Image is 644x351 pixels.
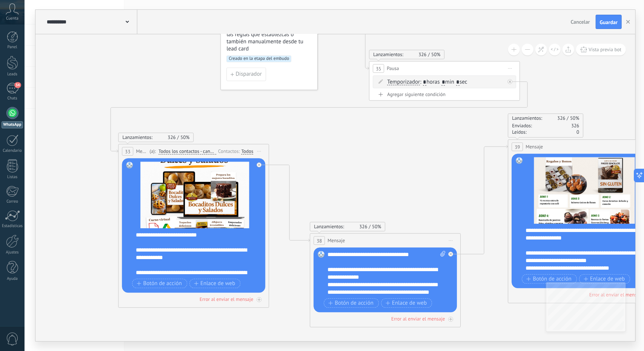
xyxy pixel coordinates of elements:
span: Disparador [236,72,262,77]
span: 326 [571,122,579,129]
span: 50% [570,115,579,121]
div: Todos [241,148,254,154]
div: Contactos: [218,148,241,155]
span: 326 [359,223,372,230]
button: Cancelar [568,16,593,27]
span: Mensaje [328,237,345,244]
span: 326 [418,51,431,58]
span: Temporizador [387,79,420,85]
span: Lanzamientos: [512,115,543,121]
button: Botón de acción [324,298,379,308]
div: WhatsApp [2,121,23,128]
span: Enlace de web [386,300,427,306]
div: Leads [2,72,23,77]
div: Chats [2,96,23,101]
span: Guardar [600,20,618,25]
span: Botón de acción [527,276,572,282]
span: 35 [376,66,381,72]
span: 34 [14,82,21,88]
span: 50% [372,223,381,230]
span: 38 [317,238,322,244]
img: 32330a6b-49bd-4920-83b8-2fe0fbcb5608 [526,157,644,224]
div: Agregar siguiente condición [373,91,516,98]
span: (a): [150,148,156,155]
span: 33 [125,148,130,155]
div: Panel [2,45,23,50]
button: Enlace de web [381,298,432,308]
div: Correo [2,199,23,204]
button: Botón de acción [522,274,577,284]
span: 39 [515,144,520,150]
span: Mensaje [526,143,543,150]
span: Botón de acción [137,281,182,287]
div: Calendario [2,148,23,153]
div: Error al enviar el mensaje [200,296,253,302]
button: Vista previa bot [576,44,626,55]
div: Estadísticas [2,224,23,229]
button: Botón de acción [132,279,188,288]
div: Ayuda [2,276,23,281]
span: Enlace de web [194,281,235,287]
span: Mensaje [136,148,148,155]
div: Ajustes [2,250,23,255]
span: Todos los contactos - canales seleccionados [158,148,216,154]
span: 326 [168,134,180,140]
span: Leídos: [512,129,527,135]
span: Enlace de web [584,276,625,282]
button: Enlace de web [189,279,240,288]
div: Error al enviar el mensaje [391,316,445,322]
span: Botón de acción [329,300,374,306]
span: Cuenta [6,16,18,21]
span: Lanzamientos: [123,134,153,140]
span: 326 [557,115,570,121]
span: Vista previa bot [589,46,622,53]
span: Lanzamientos: [373,51,404,58]
span: Pausa [387,65,399,72]
span: Creado en la etapa del embudo [227,55,292,62]
span: : horas min sec [420,78,467,85]
span: Lanzamientos: [314,223,344,230]
button: Guardar [596,15,622,29]
span: Cancelar [571,18,590,25]
span: Lanza bots automáticamente según las reglas que establezcas o también manualmente desde tu lead card [227,24,313,52]
span: Enviados: [512,122,532,129]
button: Enlace de web [579,274,630,284]
div: Listas [2,175,23,180]
span: 0 [576,129,579,135]
span: 50% [180,134,189,140]
button: Disparador [227,67,266,81]
img: de5b2ba1-0d0e-430e-820b-d69297c4e6ed [136,162,254,228]
span: 50% [431,51,440,58]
